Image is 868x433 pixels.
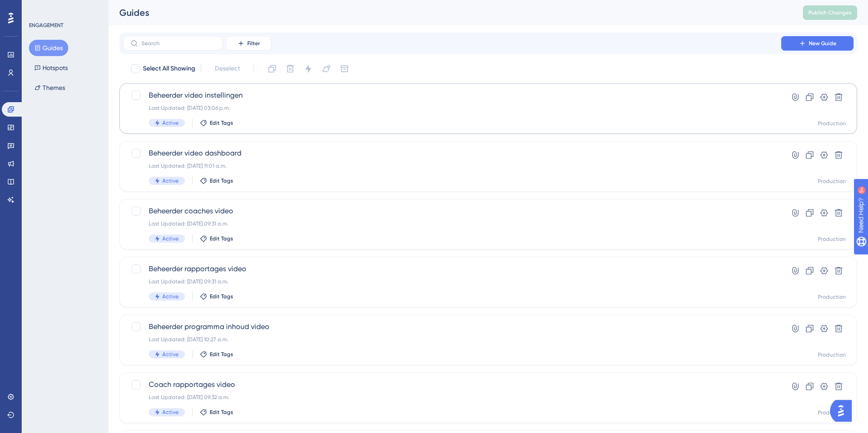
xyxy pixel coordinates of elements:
div: 9+ [61,5,67,12]
button: New Guide [781,36,854,51]
span: Deselect [215,63,240,74]
div: Production [818,351,846,358]
span: Beheerder video instellingen [149,90,755,101]
span: Edit Tags [210,177,233,184]
span: Beheerder programma inhoud video [149,321,755,332]
div: Production [818,178,846,185]
span: Active [162,235,179,242]
button: Filter [226,36,271,51]
span: Active [162,119,179,127]
button: Edit Tags [200,177,233,184]
span: Edit Tags [210,119,233,127]
div: ENGAGEMENT [29,22,63,29]
span: Active [162,409,179,416]
button: Hotspots [29,60,73,76]
span: Edit Tags [210,351,233,358]
div: Last Updated: [DATE] 09:31 a.m. [149,220,755,227]
span: Active [162,351,179,358]
span: Filter [247,40,260,47]
button: Edit Tags [200,409,233,416]
div: Last Updated: [DATE] 10:27 a.m. [149,336,755,343]
div: Production [818,293,846,301]
div: Guides [119,6,780,19]
button: Edit Tags [200,293,233,300]
button: Publish Changes [803,5,857,20]
button: Edit Tags [200,351,233,358]
span: Select All Showing [143,63,195,74]
input: Search [142,40,215,47]
span: Publish Changes [808,9,852,16]
span: Active [162,177,179,184]
div: Production [818,235,846,243]
button: Edit Tags [200,235,233,242]
div: Last Updated: [DATE] 11:01 a.m. [149,162,755,169]
div: Production [818,409,846,416]
button: Themes [29,80,71,96]
div: Last Updated: [DATE] 09:32 a.m. [149,394,755,401]
button: Edit Tags [200,119,233,127]
span: Edit Tags [210,235,233,242]
span: Need Help? [21,2,57,13]
span: Beheerder rapportages video [149,264,755,274]
iframe: UserGuiding AI Assistant Launcher [830,397,857,424]
div: Last Updated: [DATE] 03:06 p.m. [149,104,755,112]
span: New Guide [809,40,836,47]
span: Beheerder video dashboard [149,148,755,159]
span: Edit Tags [210,293,233,300]
span: Beheerder coaches video [149,206,755,216]
button: Guides [29,40,68,56]
span: Active [162,293,179,300]
span: Coach rapportages video [149,379,755,390]
button: Deselect [207,61,248,77]
span: Edit Tags [210,409,233,416]
div: Production [818,120,846,127]
div: Last Updated: [DATE] 09:31 a.m. [149,278,755,285]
